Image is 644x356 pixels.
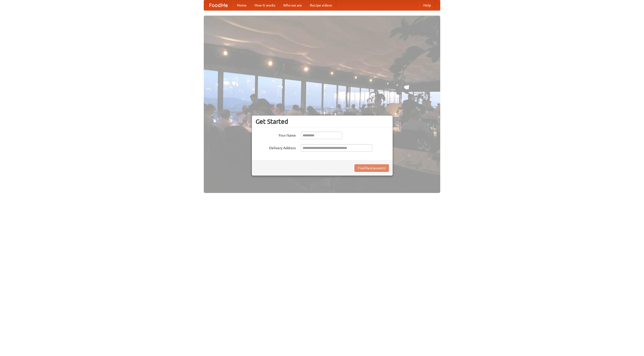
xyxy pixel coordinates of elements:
label: Delivery Address [256,144,296,150]
label: Your Name [256,132,296,138]
button: Find Restaurants! [354,164,389,172]
a: Help [419,0,435,10]
a: Home [233,0,251,10]
a: How it works [251,0,279,10]
h3: Get Started [256,118,389,125]
a: FoodMe [204,0,233,10]
a: Who we are [279,0,306,10]
a: Recipe videos [306,0,336,10]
